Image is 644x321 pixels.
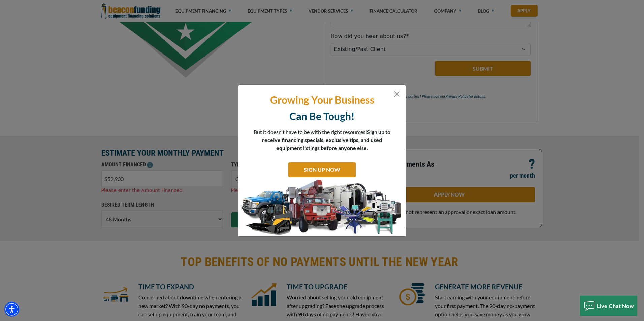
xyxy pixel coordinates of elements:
[253,128,391,152] p: But it doesn't have to be with the right resources!
[393,90,401,98] button: Close
[262,129,390,151] span: Sign up to receive financing specials, exclusive tips, and used equipment listings before anyone ...
[580,296,638,316] button: Live Chat Now
[243,93,401,106] p: Growing Your Business
[238,179,406,236] img: subscribe-modal.jpg
[4,302,19,317] div: Accessibility Menu
[597,302,634,309] span: Live Chat Now
[288,162,356,177] a: SIGN UP NOW
[243,110,401,123] p: Can Be Tough!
